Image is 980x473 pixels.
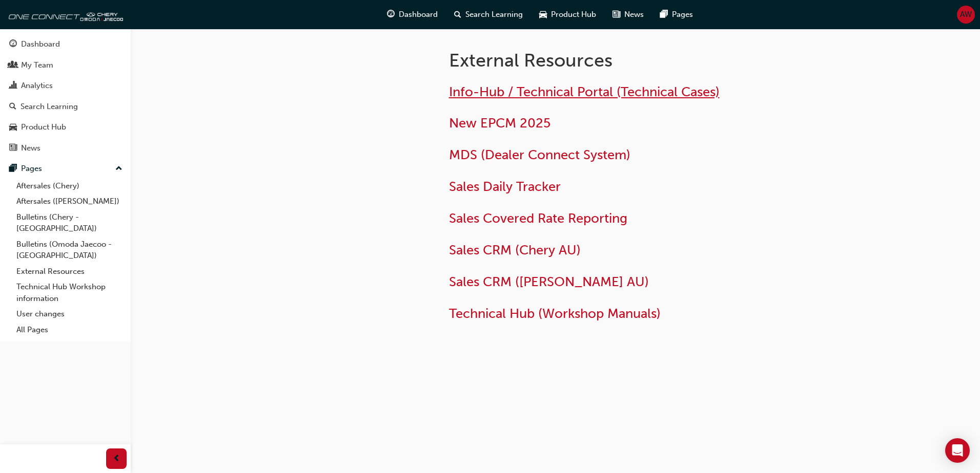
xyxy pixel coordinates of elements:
[4,56,127,75] a: My Team
[604,4,652,25] a: news-iconNews
[21,163,42,175] div: Pages
[449,242,581,258] a: Sales CRM (Chery AU)
[449,210,627,226] a: Sales Covered Rate Reporting
[21,59,53,71] div: My Team
[9,123,17,132] span: car-icon
[21,101,78,113] div: Search Learning
[21,38,60,50] div: Dashboard
[446,4,531,25] a: search-iconSearch Learning
[672,9,693,20] span: Pages
[449,115,550,131] a: New EPCM 2025
[379,4,446,25] a: guage-iconDashboard
[449,147,630,163] a: MDS (Dealer Connect System)
[449,274,649,290] a: Sales CRM ([PERSON_NAME] AU)
[4,76,127,95] a: Analytics
[12,264,127,279] a: External Resources
[113,453,120,465] span: prev-icon
[4,97,127,116] a: Search Learning
[9,164,17,174] span: pages-icon
[449,179,561,195] a: Sales Daily Tracker
[9,102,16,112] span: search-icon
[12,209,127,236] a: Bulletins (Chery - [GEOGRAPHIC_DATA])
[4,118,127,137] a: Product Hub
[4,159,127,178] button: Pages
[531,4,604,25] a: car-iconProduct Hub
[4,33,127,159] button: DashboardMy TeamAnalyticsSearch LearningProduct HubNews
[454,8,461,21] span: search-icon
[12,306,127,322] a: User changes
[960,9,972,20] span: AW
[551,9,596,20] span: Product Hub
[652,4,701,25] a: pages-iconPages
[9,144,17,153] span: news-icon
[399,9,438,20] span: Dashboard
[4,35,127,54] a: Dashboard
[449,306,661,321] a: Technical Hub (Workshop Manuals)
[12,178,127,194] a: Aftersales (Chery)
[9,81,17,91] span: chart-icon
[660,8,668,21] span: pages-icon
[449,49,785,72] h1: External Resources
[612,8,620,21] span: news-icon
[4,139,127,158] a: News
[115,162,122,176] span: up-icon
[449,84,720,100] a: Info-Hub / Technical Portal (Technical Cases)
[12,322,127,338] a: All Pages
[21,80,53,92] div: Analytics
[387,8,395,21] span: guage-icon
[12,193,127,209] a: Aftersales ([PERSON_NAME])
[21,142,40,154] div: News
[9,40,17,49] span: guage-icon
[465,9,523,20] span: Search Learning
[12,236,127,264] a: Bulletins (Omoda Jaecoo - [GEOGRAPHIC_DATA])
[5,4,123,25] img: oneconnect
[945,438,970,463] div: Open Intercom Messenger
[624,9,644,20] span: News
[12,279,127,306] a: Technical Hub Workshop information
[21,121,66,133] div: Product Hub
[9,61,17,70] span: people-icon
[957,6,975,24] button: AW
[539,8,547,21] span: car-icon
